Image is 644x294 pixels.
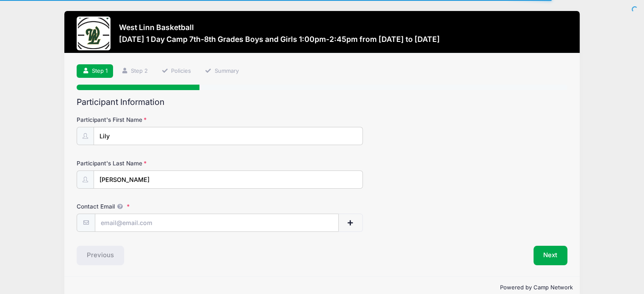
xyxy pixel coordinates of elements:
[116,64,153,78] a: Step 2
[199,64,244,78] a: Summary
[95,214,339,232] input: email@email.com
[77,115,240,124] label: Participant's First Name
[77,64,113,78] a: Step 1
[533,246,568,265] button: Next
[156,64,197,78] a: Policies
[77,97,567,107] h2: Participant Information
[71,283,573,292] p: Powered by Camp Network
[119,35,440,44] h3: [DATE] 1 Day Camp 7th-8th Grades Boys and Girls 1:00pm-2:45pm from [DATE] to [DATE]
[94,127,363,145] input: Participant's First Name
[119,23,440,32] h3: West Linn Basketball
[77,202,240,211] label: Contact Email
[94,170,363,189] input: Participant's Last Name
[77,159,240,168] label: Participant's Last Name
